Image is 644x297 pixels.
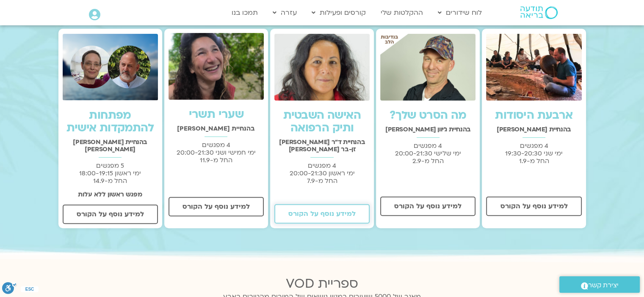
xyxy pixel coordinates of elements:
[486,126,581,133] h2: בהנחיית [PERSON_NAME]
[434,5,486,21] a: לוח שידורים
[307,5,370,21] a: קורסים ופעילות
[394,202,462,210] span: למידע נוסף על הקורס
[93,177,127,185] span: החל מ-14.9
[559,276,640,293] a: יצירת קשר
[268,5,301,21] a: עזרה
[274,162,370,185] p: 4 מפגשים ימי ראשון 20:00-21:30
[274,204,370,223] a: למידע נוסף על הקורס
[189,107,244,122] a: שערי תשרי
[77,210,144,218] span: למידע נוסף על הקורס
[412,157,444,165] span: החל מ-2.9
[227,5,262,21] a: תמכו בנו
[588,280,619,291] span: יצירת קשר
[380,196,475,216] a: למידע נוסף על הקורס
[63,162,158,185] p: 5 מפגשים ימי ראשון 18:00-19:15
[376,5,427,21] a: ההקלטות שלי
[169,125,264,132] h2: בהנחיית [PERSON_NAME]
[66,108,154,136] a: מפתחות להתמקדות אישית
[182,203,250,210] span: למידע נוסף על הקורס
[390,108,467,123] a: מה הסרט שלך?
[520,6,558,19] img: תודעה בריאה
[380,126,475,133] h2: בהנחיית ג'יוון [PERSON_NAME]
[486,142,581,165] p: 4 מפגשים ימי שני 19:30-20:30
[63,139,158,153] h2: בהנחיית [PERSON_NAME] [PERSON_NAME]
[169,141,264,164] p: 4 מפגשים ימי חמישי ושני 20:00-21:30 החל מ-11.9
[274,139,370,153] h2: בהנחיית ד"ר [PERSON_NAME] זן-בר [PERSON_NAME]
[519,157,549,165] span: החל מ-1.9
[500,202,567,210] span: למידע נוסף על הקורס
[63,204,158,224] a: למידע נוסף על הקורס
[486,196,581,216] a: למידע נוסף על הקורס
[307,177,337,185] span: החל מ-7.9
[380,142,475,165] p: 4 מפגשים ימי שלישי 20:00-21:30
[495,108,572,123] a: ארבעת היסודות
[102,276,542,291] h2: ספריית VOD
[78,190,142,199] strong: מפגש ראשון ללא עלות
[288,210,356,218] span: למידע נוסף על הקורס
[169,197,264,216] a: למידע נוסף על הקורס
[283,108,361,136] a: האישה השבטית ותיק הרפואה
